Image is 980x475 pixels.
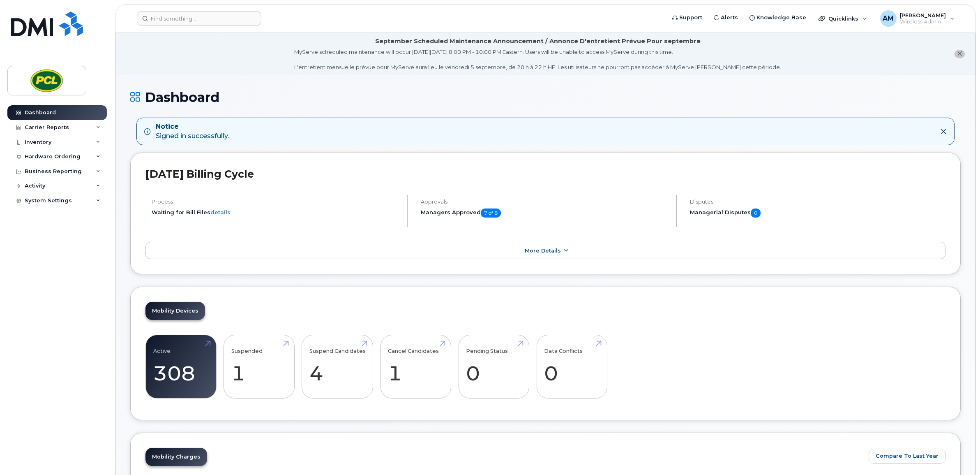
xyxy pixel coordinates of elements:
[231,340,287,394] a: Suspended 1
[869,449,945,463] button: Compare To Last Year
[294,48,781,71] div: MyServe scheduled maintenance will occur [DATE][DATE] 8:00 PM - 10:00 PM Eastern. Users will be u...
[481,209,501,218] span: 7 of 8
[690,199,945,205] h4: Disputes
[156,122,229,132] strong: Notice
[152,209,400,216] li: Waiting for Bill Files
[156,122,229,141] div: Signed in successfully.
[955,50,965,58] button: close notification
[145,168,945,180] h2: [DATE] Billing Cycle
[145,302,205,320] a: Mobility Devices
[375,37,701,46] div: September Scheduled Maintenance Announcement / Annonce D'entretient Prévue Pour septembre
[690,209,945,218] h5: Managerial Disputes
[876,452,938,460] span: Compare To Last Year
[210,209,231,215] a: details
[130,90,961,104] h1: Dashboard
[388,340,443,394] a: Cancel Candidates 1
[421,209,669,218] h5: Managers Approved
[152,199,400,205] h4: Process
[145,448,207,466] a: Mobility Charges
[153,340,209,394] a: Active 308
[751,209,761,218] span: 0
[421,199,669,205] h4: Approvals
[544,340,600,394] a: Data Conflicts 0
[466,340,521,394] a: Pending Status 0
[309,340,366,394] a: Suspend Candidates 4
[525,248,561,254] span: More Details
